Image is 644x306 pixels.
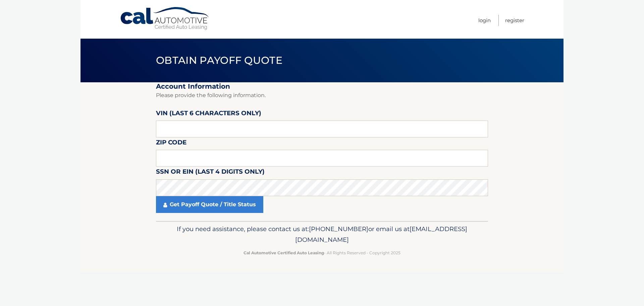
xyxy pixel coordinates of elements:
h2: Account Information [156,82,488,91]
strong: Cal Automotive Certified Auto Leasing [244,250,324,255]
label: SSN or EIN (last 4 digits only) [156,167,265,179]
a: Cal Automotive [120,7,210,31]
p: - All Rights Reserved - Copyright 2025 [160,249,484,256]
span: Obtain Payoff Quote [156,54,282,67]
a: Register [505,15,524,26]
a: Login [478,15,491,26]
a: Get Payoff Quote / Title Status [156,196,263,213]
label: VIN (last 6 characters only) [156,108,261,121]
p: If you need assistance, please contact us at: or email us at [160,224,484,245]
p: Please provide the following information. [156,91,488,100]
label: Zip Code [156,137,186,150]
span: [PHONE_NUMBER] [309,225,368,233]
